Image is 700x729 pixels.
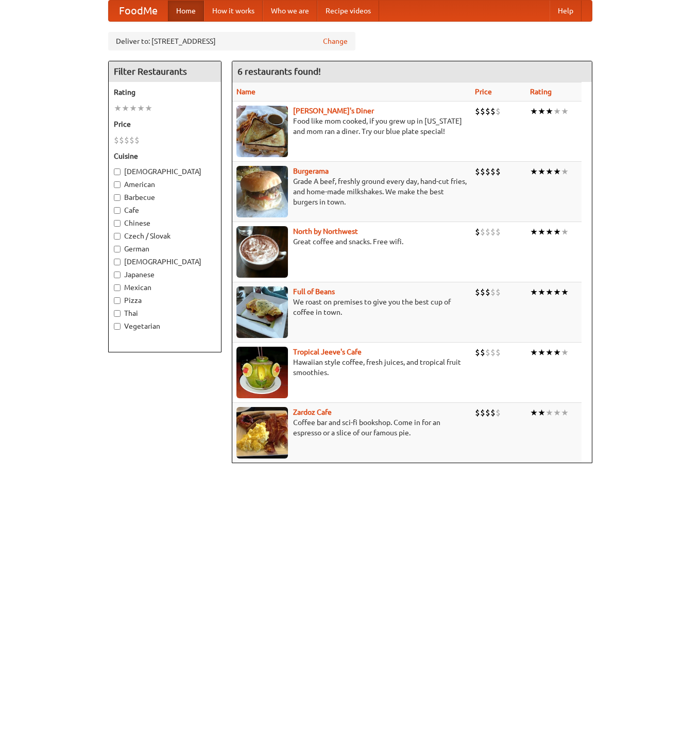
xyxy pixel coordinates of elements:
[317,1,379,21] a: Recipe videos
[236,176,467,207] p: Grade A beef, freshly ground every day, hand-cut fries, and home-made milkshakes. We make the bes...
[114,119,216,129] h5: Price
[114,321,216,331] label: Vegetarian
[530,347,538,358] li: ★
[114,282,216,293] label: Mexican
[530,407,538,418] li: ★
[530,286,538,298] li: ★
[237,66,321,76] ng-pluralize: 6 restaurants found!
[545,286,553,298] li: ★
[485,347,490,358] li: $
[561,407,569,418] li: ★
[490,347,496,358] li: $
[236,236,467,247] p: Great coffee and snacks. Free wifi.
[293,167,329,175] b: Burgerama
[553,226,561,238] li: ★
[114,194,121,201] input: Barbecue
[236,166,288,217] img: burgerama.jpg
[553,407,561,418] li: ★
[114,207,121,214] input: Cafe
[114,166,216,177] label: [DEMOGRAPHIC_DATA]
[114,218,216,228] label: Chinese
[114,244,216,254] label: German
[114,308,216,318] label: Thai
[236,347,288,398] img: jeeves.jpg
[293,348,362,356] a: Tropical Jeeve's Cafe
[124,134,129,146] li: $
[496,106,501,117] li: $
[530,106,538,117] li: ★
[530,88,552,96] a: Rating
[114,259,121,265] input: [DEMOGRAPHIC_DATA]
[109,1,168,21] a: FoodMe
[496,407,501,418] li: $
[293,107,374,115] a: [PERSON_NAME]'s Diner
[490,407,496,418] li: $
[145,103,152,114] li: ★
[129,134,134,146] li: $
[480,106,485,117] li: $
[114,151,216,161] h5: Cuisine
[530,226,538,238] li: ★
[236,106,288,157] img: sallys.jpg
[114,310,121,317] input: Thai
[538,286,545,298] li: ★
[134,134,140,146] li: $
[323,36,348,46] a: Change
[293,227,358,235] a: North by Northwest
[114,257,216,267] label: [DEMOGRAPHIC_DATA]
[475,286,480,298] li: $
[545,407,553,418] li: ★
[236,297,467,317] p: We roast on premises to give you the best cup of coffee in town.
[129,103,137,114] li: ★
[114,134,119,146] li: $
[485,407,490,418] li: $
[550,1,582,21] a: Help
[114,103,122,114] li: ★
[137,103,145,114] li: ★
[168,1,204,21] a: Home
[485,226,490,238] li: $
[114,181,121,188] input: American
[236,116,467,137] p: Food like mom cooked, if you grew up in [US_STATE] and mom ran a diner. Try our blue plate special!
[480,286,485,298] li: $
[109,61,221,82] h4: Filter Restaurants
[485,166,490,177] li: $
[114,168,121,175] input: [DEMOGRAPHIC_DATA]
[538,347,545,358] li: ★
[236,226,288,278] img: north.jpg
[236,357,467,378] p: Hawaiian style coffee, fresh juices, and tropical fruit smoothies.
[545,347,553,358] li: ★
[114,272,121,278] input: Japanese
[114,284,121,291] input: Mexican
[553,347,561,358] li: ★
[475,407,480,418] li: $
[114,87,216,97] h5: Rating
[475,88,492,96] a: Price
[480,407,485,418] li: $
[545,226,553,238] li: ★
[553,286,561,298] li: ★
[545,166,553,177] li: ★
[293,287,335,296] a: Full of Beans
[490,106,496,117] li: $
[490,166,496,177] li: $
[108,32,355,50] div: Deliver to: [STREET_ADDRESS]
[490,226,496,238] li: $
[561,166,569,177] li: ★
[293,408,332,416] a: Zardoz Cafe
[236,286,288,338] img: beans.jpg
[114,192,216,202] label: Barbecue
[530,166,538,177] li: ★
[485,106,490,117] li: $
[204,1,263,21] a: How it works
[236,407,288,459] img: zardoz.jpg
[545,106,553,117] li: ★
[475,166,480,177] li: $
[538,166,545,177] li: ★
[496,166,501,177] li: $
[538,226,545,238] li: ★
